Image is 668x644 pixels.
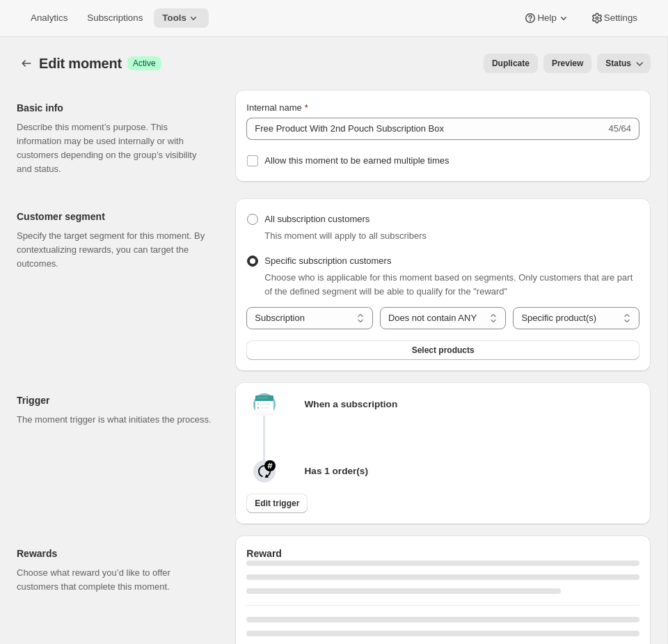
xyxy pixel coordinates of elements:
[537,13,556,24] span: Help
[17,547,213,560] h2: Rewards
[17,210,213,223] h2: Customer segment
[246,494,308,513] button: Edit trigger
[246,118,605,140] input: Example: Loyal member
[246,102,302,113] span: Internal name
[17,566,213,594] p: Choose what reward you’d like to offer customers that complete this moment.
[79,8,151,28] button: Subscriptions
[31,13,67,24] span: Analytics
[412,345,475,356] span: Select products
[484,54,538,73] button: Duplicate
[133,58,156,69] span: Active
[492,58,530,69] span: Duplicate
[22,8,76,28] button: Analytics
[17,54,36,73] button: Create moment
[264,230,427,241] span: This moment will apply to all subscribers
[154,8,209,28] button: Tools
[17,120,213,176] p: Describe this moment’s purpose. This information may be used internally or with customers dependi...
[87,13,143,24] span: Subscriptions
[515,8,578,28] button: Help
[39,56,122,71] span: Edit moment
[264,256,391,266] span: Specific subscription customers
[605,58,631,69] span: Status
[582,8,646,28] button: Settings
[264,155,449,166] span: Allow this moment to be earned multiple times
[597,54,651,73] button: Status
[162,13,186,24] span: Tools
[17,413,213,427] p: The moment trigger is what initiates the process.
[264,272,633,297] span: Choose who is applicable for this moment based on segments. Only customers that are part of the d...
[246,340,639,360] button: Select products
[17,393,213,407] h2: Trigger
[255,498,299,509] span: Edit trigger
[17,229,213,271] p: Specify the target segment for this moment. By contextualizing rewards, you can target the outcomes.
[246,547,639,560] h2: Reward
[543,54,591,73] button: Preview
[305,398,398,411] p: When a subscription
[604,13,637,24] span: Settings
[17,101,213,115] h2: Basic info
[552,58,583,69] span: Preview
[264,214,369,224] span: All subscription customers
